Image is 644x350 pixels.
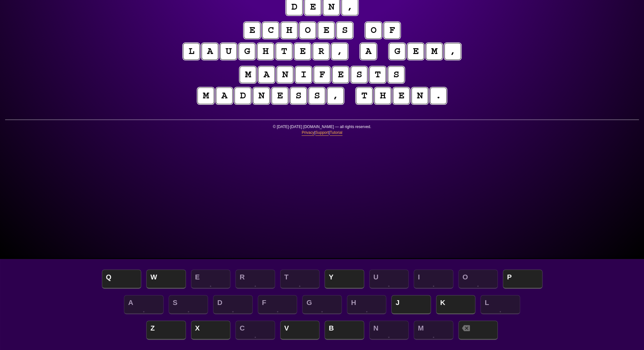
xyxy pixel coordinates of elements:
puzzle-tile: s [290,88,307,104]
span: Z [146,321,186,340]
puzzle-tile: i [295,66,312,83]
span: Y [325,270,364,289]
puzzle-tile: r [313,43,329,60]
span: F [258,295,297,314]
a: Privacy [302,130,314,136]
span: C [235,321,275,340]
puzzle-tile: h [281,22,297,39]
puzzle-tile: g [389,43,405,60]
span: D [213,295,253,314]
puzzle-tile: t [369,66,386,83]
span: M [414,321,453,340]
span: L [480,295,520,314]
puzzle-tile: m [240,66,256,83]
puzzle-tile: n [411,88,428,104]
span: V [280,321,320,340]
span: T [280,270,320,289]
a: Tutorial [330,130,342,136]
span: K [436,295,476,314]
span: X [191,321,231,340]
puzzle-tile: g [239,43,255,60]
puzzle-tile: n [253,88,270,104]
puzzle-tile: a [258,66,275,83]
puzzle-tile: . [430,88,447,104]
puzzle-tile: s [351,66,367,83]
p: © [DATE]-[DATE] [DOMAIN_NAME] — all rights reserved. | | [5,124,639,140]
puzzle-tile: d [234,88,251,104]
puzzle-tile: u [220,43,237,60]
span: R [235,270,275,289]
a: Support [315,130,329,136]
span: U [369,270,409,289]
puzzle-tile: e [272,88,288,104]
puzzle-tile: s [388,66,404,83]
puzzle-tile: c [262,22,279,39]
puzzle-tile: , [331,43,348,60]
span: H [347,295,387,314]
span: S [169,295,208,314]
puzzle-tile: f [314,66,330,83]
puzzle-tile: e [407,43,424,60]
span: E [191,270,231,289]
puzzle-tile: a [216,88,233,104]
puzzle-tile: f [384,22,400,39]
puzzle-tile: t [276,43,292,60]
span: J [391,295,431,314]
puzzle-tile: s [336,22,353,39]
puzzle-tile: s [309,88,325,104]
span: P [503,270,542,289]
span: Q [102,270,142,289]
puzzle-tile: e [332,66,349,83]
puzzle-tile: o [299,22,316,39]
puzzle-tile: o [365,22,382,39]
span: I [414,270,453,289]
puzzle-tile: a [202,43,218,60]
puzzle-tile: , [444,43,461,60]
span: B [325,321,364,340]
puzzle-tile: l [183,43,200,60]
span: O [458,270,498,289]
puzzle-tile: h [257,43,274,60]
puzzle-tile: m [197,88,214,104]
puzzle-tile: , [327,88,344,104]
span: W [146,270,186,289]
puzzle-tile: m [426,43,442,60]
puzzle-tile: h [374,88,391,104]
puzzle-tile: e [318,22,334,39]
puzzle-tile: e [393,88,410,104]
puzzle-tile: a [360,43,377,60]
puzzle-tile: n [277,66,293,83]
span: G [302,295,342,314]
puzzle-tile: e [294,43,311,60]
puzzle-tile: e [244,22,260,39]
puzzle-tile: t [356,88,372,104]
span: N [369,321,409,340]
span: A [124,295,164,314]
